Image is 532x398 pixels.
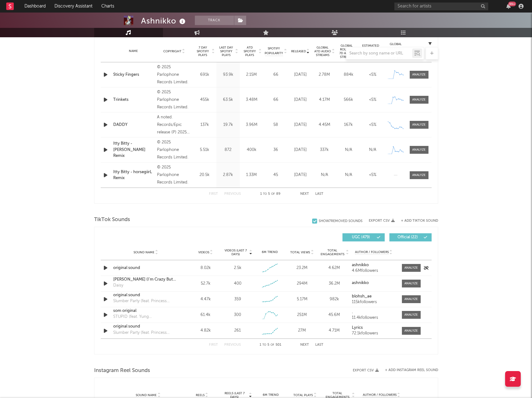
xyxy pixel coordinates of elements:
[314,122,335,128] div: 4.45M
[191,328,220,334] div: 4.82k
[157,139,191,161] div: © 2025 Parlophone Records Limited.
[255,250,284,255] div: 6M Trend
[352,263,369,267] strong: ashnikko
[113,141,154,159] a: Itty Bitty - [PERSON_NAME] Remix
[355,250,389,254] span: Author / Followers
[218,122,238,128] div: 19.7k
[113,282,123,289] div: Daisy
[338,72,359,78] div: 884k
[338,147,359,153] div: N/A
[290,97,311,103] div: [DATE]
[320,265,349,271] div: 4.62M
[342,233,385,241] button: UGC(479)
[141,16,187,26] div: Ashnikko
[113,314,179,320] div: STUPID (feat. Yung [PERSON_NAME])
[113,277,179,283] div: [PERSON_NAME] (I’m Crazy But You Like That)
[389,233,432,241] button: Official(22)
[314,147,335,153] div: 337k
[195,147,215,153] div: 5.51k
[320,281,349,287] div: 36.2M
[393,235,422,239] span: Official ( 22 )
[191,281,220,287] div: 52.7k
[113,265,179,271] div: original sound
[113,122,154,128] div: DADDY
[362,44,379,59] span: Estimated % Playlist Streams Last Day
[241,147,262,153] div: 400k
[315,343,323,347] button: Last
[223,249,248,256] span: Videos (last 7 days)
[195,72,215,78] div: 691k
[352,310,353,314] strong: .
[113,308,179,314] a: som original
[315,192,323,196] button: Last
[314,172,335,178] div: N/A
[352,281,395,285] a: ashnikko
[300,192,309,196] button: Next
[224,192,241,196] button: Previous
[362,122,383,128] div: <5%
[290,172,311,178] div: [DATE]
[113,292,179,298] a: original sound
[293,393,313,397] span: Total Plays
[218,97,238,103] div: 63.5k
[253,190,288,198] div: 1 5 89
[113,323,179,330] a: original sound
[198,251,209,254] span: Videos
[113,330,179,336] div: Slumber Party (feat. Princess Nokia)
[363,393,397,397] span: Author / Followers
[224,343,241,347] button: Previous
[369,219,395,223] button: Export CSV
[218,172,238,178] div: 2.87k
[113,72,154,78] a: Sticky Fingers
[234,328,241,334] div: 261
[338,122,359,128] div: 167k
[314,72,335,78] div: 2.78M
[218,46,235,57] span: Last Day Spotify Plays
[157,164,191,186] div: © 2025 Parlophone Records Limited.
[265,72,287,78] div: 66
[352,310,395,314] a: .
[353,369,379,372] button: Export CSV
[265,97,287,103] div: 66
[290,122,311,128] div: [DATE]
[320,312,349,318] div: 45.6M
[379,369,438,372] div: + Add Instagram Reel Sound
[113,97,154,103] a: Trinkets
[113,169,154,181] a: Itty Bitty - horsegiirL Remix
[290,251,310,254] span: Total Views
[352,294,372,298] strong: blohsh_ae
[195,97,215,103] div: 455k
[347,235,375,239] span: UGC ( 479 )
[346,51,412,56] input: Search by song name or URL
[352,281,369,285] strong: ashnikko
[263,193,267,195] span: to
[352,300,395,304] div: 115k followers
[191,265,220,271] div: 8.02k
[241,97,262,103] div: 3.48M
[352,269,395,273] div: 4.6M followers
[314,46,331,57] span: Global ATD Audio Streams
[195,46,211,57] span: 7 Day Spotify Plays
[136,393,157,397] span: Sound Name
[320,249,345,256] span: Total Engagements
[352,326,395,330] a: Lyrics
[362,172,383,178] div: <5%
[300,343,309,347] button: Next
[255,393,286,397] div: 6M Trend
[157,114,191,136] div: A noted. Records/Epic release (P) 2025 Sony Music Entertainment Italy S.p.A.
[287,265,317,271] div: 23.2M
[253,341,288,349] div: 1 5 501
[234,312,241,318] div: 300
[241,172,262,178] div: 1.33M
[265,147,287,153] div: 36
[352,263,395,267] a: ashnikko
[241,72,262,78] div: 2.15M
[352,294,395,299] a: blohsh_ae
[352,316,395,320] div: 11.4k followers
[113,298,179,304] div: Slumber Party (feat. Princess Nokia)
